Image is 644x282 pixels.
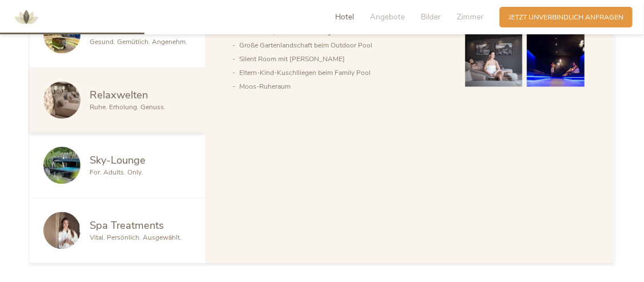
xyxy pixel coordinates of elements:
a: AMONTI & LUNARIS Wellnessresort [9,14,43,20]
span: Zimmer [457,11,484,22]
span: Jetzt unverbindlich anfragen [509,13,623,22]
span: Vital. Persönlich. Ausgewählt. [90,233,182,243]
li: Silent Room mit [PERSON_NAME] [239,53,447,66]
span: Bilder [421,11,441,22]
li: Moos-Ruheraum [239,80,447,94]
span: For. Adults. Only. [90,168,143,177]
span: Hotel [335,11,354,22]
span: Ruhe. Erholung. Genuss. [90,103,166,112]
li: Große Gartenlandschaft beim Outdoor Pool [239,39,447,53]
span: Spa Treatments [90,219,164,233]
span: Sky-Lounge [90,153,146,168]
span: Gesund. Gemütlich. Angenehm. [90,38,187,47]
span: Angebote [370,11,405,22]
span: Relaxwelten [90,88,148,102]
li: Eltern-Kind-Kuschlliegen beim Family Pool [239,66,447,80]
